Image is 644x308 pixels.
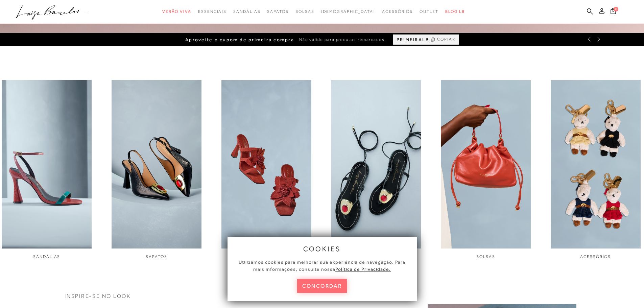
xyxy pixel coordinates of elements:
[420,5,438,18] a: noSubCategoriesText
[614,7,618,11] span: 0
[198,9,226,14] span: Essenciais
[233,9,260,14] span: Sandálias
[441,80,531,260] div: 5 / 6
[295,5,314,18] a: noSubCategoriesText
[267,5,288,18] a: noSubCategoriesText
[331,80,421,248] img: imagem do link
[382,9,413,14] span: Acessórios
[162,5,191,18] a: noSubCategoriesText
[580,254,611,259] span: ACESSÓRIOS
[65,293,580,299] h3: INSPIRE-SE NO LOOK
[112,80,201,248] img: imagem do link
[2,80,92,260] div: 1 / 6
[382,5,413,18] a: noSubCategoriesText
[112,80,201,260] a: imagem do link SAPATOS
[198,5,226,18] a: noSubCategoriesText
[299,37,386,43] span: Não válido para produtos remarcados.
[112,80,201,260] div: 2 / 6
[551,80,641,260] div: 6 / 6
[239,259,405,272] span: Utilizamos cookies para melhorar sua experiência de navegação. Para mais informações, consulte nossa
[221,80,311,260] div: 3 / 6
[397,37,429,43] span: PRIMEIRALB
[445,5,465,18] a: BLOG LB
[445,9,465,14] span: BLOG LB
[321,9,375,14] span: [DEMOGRAPHIC_DATA]
[551,80,641,260] a: imagem do link ACESSÓRIOS
[297,279,347,293] button: concordar
[267,9,288,14] span: Sapatos
[335,266,391,272] a: Política de Privacidade.
[331,80,421,260] div: 4 / 6
[441,80,531,260] a: imagem do link BOLSAS
[321,5,375,18] a: noSubCategoriesText
[551,80,641,248] img: imagem do link
[609,7,618,17] button: 0
[233,5,260,18] a: noSubCategoriesText
[303,245,341,253] span: cookies
[2,80,92,248] img: imagem do link
[331,80,421,260] a: imagem do link RASTEIRAS
[295,9,314,14] span: Bolsas
[476,254,495,259] span: BOLSAS
[2,80,92,260] a: imagem do link SANDÁLIAS
[221,80,311,248] img: imagem do link
[185,37,294,43] span: Aproveite o cupom de primeira compra
[420,9,438,14] span: Outlet
[221,80,311,260] a: imagem do link MULES
[441,80,531,248] img: imagem do link
[33,254,60,259] span: SANDÁLIAS
[146,254,167,259] span: SAPATOS
[162,9,191,14] span: Verão Viva
[437,36,455,43] span: COPIAR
